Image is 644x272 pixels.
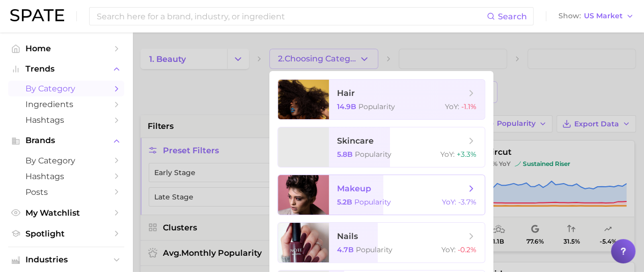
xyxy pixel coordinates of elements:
span: +3.3% [457,150,477,159]
span: Show [558,13,581,19]
span: YoY : [441,245,456,254]
span: makeup [337,184,371,193]
span: -1.1% [461,102,477,111]
button: Trends [8,61,124,77]
img: SPATE [10,9,64,21]
a: My Watchlist [8,205,124,221]
a: Posts [8,184,124,200]
span: -0.2% [458,245,477,254]
a: by Category [8,153,124,168]
span: Popularity [358,102,395,111]
span: My Watchlist [25,208,107,218]
span: Popularity [356,245,393,254]
span: Ingredients [25,99,107,109]
span: 4.7b [337,245,354,254]
span: YoY : [442,197,456,207]
a: Ingredients [8,96,124,112]
span: 5.8b [337,150,353,159]
button: Brands [8,133,124,148]
span: YoY : [445,102,459,111]
span: Hashtags [25,115,107,125]
span: skincare [337,136,374,146]
span: 14.9b [337,102,356,111]
input: Search here for a brand, industry, or ingredient [96,8,487,25]
span: Spotlight [25,229,107,239]
span: Hashtags [25,172,107,181]
span: Search [498,12,527,21]
span: by Category [25,84,107,93]
span: Trends [25,64,107,74]
span: -3.7% [458,197,477,207]
button: ShowUS Market [556,10,636,23]
span: hair [337,88,355,98]
span: YoY : [440,150,455,159]
span: Posts [25,187,107,197]
a: Hashtags [8,112,124,128]
span: Brands [25,136,107,145]
span: Popularity [354,197,391,207]
a: Home [8,41,124,56]
span: Industries [25,255,107,264]
span: US Market [584,13,623,19]
span: Popularity [355,150,391,159]
span: nails [337,231,358,241]
span: by Category [25,156,107,165]
button: Industries [8,252,124,267]
a: Spotlight [8,226,124,242]
span: 5.2b [337,197,352,207]
a: by Category [8,81,124,96]
span: Home [25,44,107,53]
a: Hashtags [8,168,124,184]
